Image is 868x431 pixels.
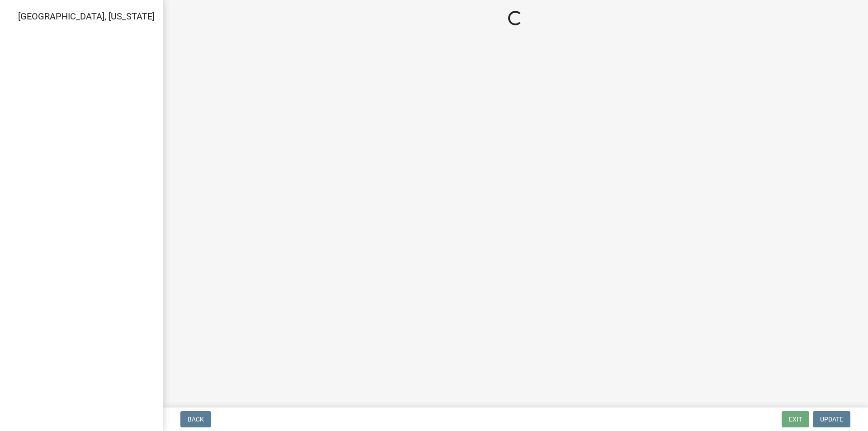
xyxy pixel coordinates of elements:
[188,416,204,423] span: Back
[782,411,809,427] button: Exit
[18,11,155,22] span: [GEOGRAPHIC_DATA], [US_STATE]
[820,416,843,423] span: Update
[813,411,850,427] button: Update
[180,411,211,427] button: Back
